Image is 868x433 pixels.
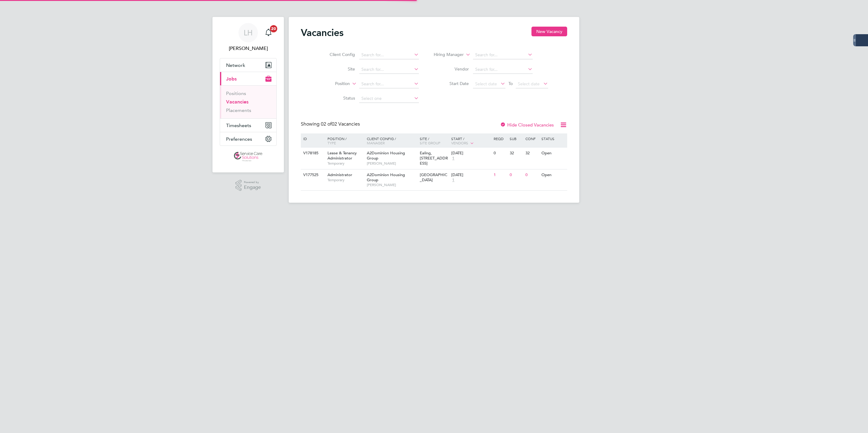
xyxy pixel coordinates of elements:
[220,132,276,146] button: Preferences
[220,119,276,132] button: Timesheets
[473,65,533,74] input: Search for...
[420,140,440,145] span: Site Group
[323,133,365,148] div: Position /
[524,169,540,181] div: 0
[359,65,419,74] input: Search for...
[367,182,417,187] span: [PERSON_NAME]
[302,169,323,181] div: V177525
[420,172,447,182] span: [GEOGRAPHIC_DATA]
[365,133,418,148] div: Client Config /
[220,72,276,85] button: Jobs
[359,94,419,103] input: Select one
[220,58,276,72] button: Network
[327,150,357,161] span: Lease & Tenancy Administrator
[540,133,566,144] div: Status
[226,123,251,128] span: Timesheets
[327,140,336,145] span: Type
[451,172,491,178] div: [DATE]
[244,185,261,190] span: Engage
[244,180,261,185] span: Powered by
[212,17,284,172] nav: Main navigation
[420,150,448,166] span: Ealing, [STREET_ADDRESS]
[367,172,405,182] span: A2Dominion Housing Group
[434,66,469,72] label: Vendor
[473,51,533,59] input: Search for...
[262,23,275,42] a: 20
[450,133,492,149] div: Start /
[320,52,355,57] label: Client Config
[234,152,262,162] img: servicecare-logo-retina.png
[367,140,385,145] span: Manager
[475,81,497,87] span: Select date
[359,51,419,59] input: Search for...
[327,178,364,182] span: Temporary
[327,172,352,177] span: Administrator
[220,23,277,52] a: LH[PERSON_NAME]
[235,180,261,191] a: Powered byEngage
[434,81,469,86] label: Start Date
[302,133,323,144] div: ID
[508,133,524,144] div: Sub
[451,140,468,145] span: Vendors
[327,161,364,166] span: Temporary
[418,133,450,148] div: Site /
[359,80,419,88] input: Search for...
[226,62,245,68] span: Network
[492,148,508,159] div: 0
[367,161,417,166] span: [PERSON_NAME]
[301,27,344,39] h2: Vacancies
[451,151,491,156] div: [DATE]
[507,80,515,87] span: To
[508,169,524,181] div: 0
[302,148,323,159] div: V178185
[226,107,251,113] a: Placements
[524,133,540,144] div: Conf
[320,66,355,72] label: Site
[540,169,566,181] div: Open
[508,148,524,159] div: 32
[531,27,567,36] button: New Vacancy
[270,25,277,32] span: 20
[320,95,355,101] label: Status
[500,122,554,128] label: Hide Closed Vacancies
[367,150,405,161] span: A2Dominion Housing Group
[492,133,508,144] div: Reqd
[518,81,540,87] span: Select date
[301,121,361,127] div: Showing
[492,169,508,181] div: 1
[540,148,566,159] div: Open
[315,81,350,87] label: Position
[451,156,455,161] span: 1
[429,52,464,58] label: Hiring Manager
[226,136,252,142] span: Preferences
[220,152,277,162] a: Go to home page
[220,85,276,118] div: Jobs
[451,178,455,183] span: 1
[220,45,277,52] span: Lewis Hodson
[321,121,360,127] span: 02 Vacancies
[244,29,253,37] span: LH
[321,121,332,127] span: 02 of
[226,99,248,105] a: Vacancies
[226,90,246,96] a: Positions
[524,148,540,159] div: 32
[226,76,237,82] span: Jobs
